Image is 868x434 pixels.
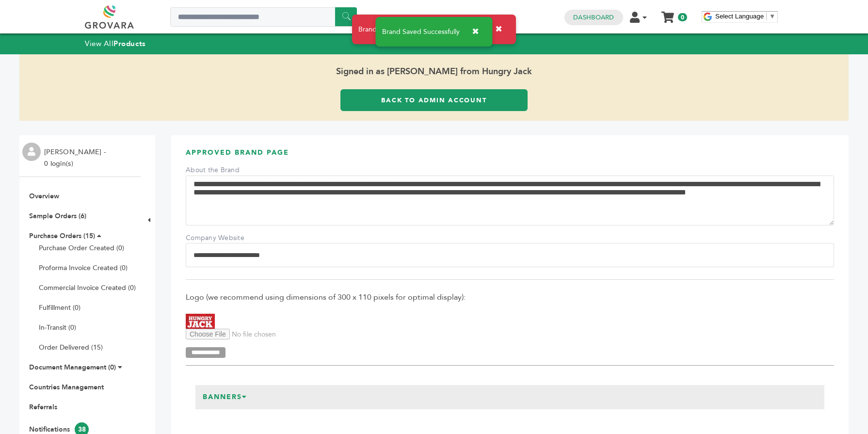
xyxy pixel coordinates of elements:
a: Back to Admin Account [340,89,528,111]
a: Purchase Orders (15) [29,231,95,241]
a: Referrals [29,402,57,412]
span: ▼ [769,13,775,20]
h3: APPROVED BRAND PAGE [186,148,834,165]
a: In-Transit (0) [39,323,76,332]
img: profile.png [22,143,41,161]
a: Sample Orders (6) [29,211,86,221]
a: Proforma Invoice Created (0) [39,263,128,273]
a: Commercial Invoice Created (0) [39,283,136,292]
img: Hungry Jack [186,314,215,329]
a: Fulfillment (0) [39,303,80,312]
strong: Products [113,39,145,48]
h3: Banners [195,385,255,409]
span: Brand Page Edits Approved Successfully [358,25,483,34]
a: Purchase Order Created (0) [39,243,124,253]
a: Select Language​ [715,13,775,20]
button: ✖ [465,22,486,42]
span: 0 [678,13,687,21]
a: Dashboard [573,13,614,22]
span: Select Language [715,13,764,20]
a: Document Management (0) [29,363,116,372]
span: Logo (we recommend using dimensions of 300 x 110 pixels for optimal display): [186,292,834,303]
span: Brand Saved Successfully [382,29,460,35]
label: About the Brand [186,165,254,175]
a: View AllProducts [85,39,146,48]
label: Company Website [186,233,254,243]
li: [PERSON_NAME] - 0 login(s) [44,146,108,170]
input: Search a product or brand... [170,7,357,27]
span: Signed in as [PERSON_NAME] from Hungry Jack [19,54,849,89]
a: Countries Management [29,383,104,392]
a: Notifications38 [29,425,89,434]
button: ✖ [488,19,510,39]
a: My Cart [662,9,674,19]
a: Overview [29,192,59,201]
a: Order Delivered (15) [39,343,103,352]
